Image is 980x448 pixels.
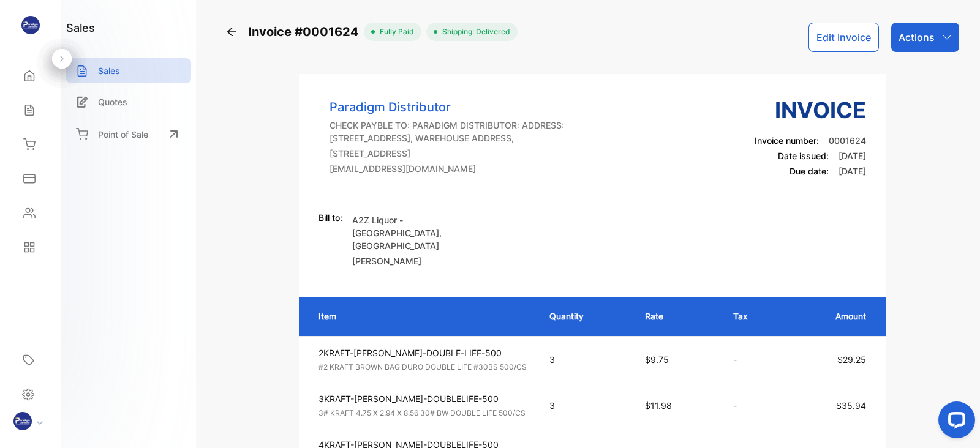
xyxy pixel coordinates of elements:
[733,353,772,366] p: -
[330,147,565,160] p: [STREET_ADDRESS]
[645,400,672,411] span: $11.98
[549,310,620,323] p: Quantity
[899,30,935,45] p: Actions
[98,128,148,141] p: Point of Sale
[98,95,127,108] p: Quotes
[790,166,829,176] span: Due date:
[809,23,879,52] button: Edit Invoice
[437,26,510,37] span: Shipping: Delivered
[836,400,866,411] span: $35.94
[66,89,191,114] a: Quotes
[318,211,342,224] p: Bill to:
[929,397,980,448] iframe: LiveChat chat widget
[549,399,620,412] p: 3
[375,26,414,37] span: fully paid
[755,135,819,146] span: Invoice number:
[318,408,527,419] p: 3# KRAFT 4.75 X 2.94 X 8.56 30# BW DOUBLE LIFE 500/CS
[21,16,40,34] img: logo
[755,94,866,127] h3: Invoice
[645,310,709,323] p: Rate
[733,310,772,323] p: Tax
[797,310,866,323] p: Amount
[839,166,866,176] span: [DATE]
[318,310,525,323] p: Item
[837,354,866,365] span: $29.25
[330,98,565,116] p: Paradigm Distributor
[330,119,565,144] p: CHECK PAYBLE TO: PARADIGM DISTRIBUTOR: ADDRESS: [STREET_ADDRESS], WAREHOUSE ADDRESS,
[248,23,364,41] span: Invoice #0001624
[352,214,493,252] p: A2Z Liquor - [GEOGRAPHIC_DATA], [GEOGRAPHIC_DATA]
[66,121,191,147] a: Point of Sale
[352,255,493,267] p: [PERSON_NAME]
[318,346,527,359] p: 2KRAFT-[PERSON_NAME]-DOUBLE-LIFE-500
[733,399,772,412] p: -
[13,412,32,430] img: profile
[98,64,120,77] p: Sales
[549,353,620,366] p: 3
[318,362,527,373] p: #2 KRAFT BROWN BAG DURO DOUBLE LIFE #30BS 500/CS
[891,23,959,52] button: Actions
[66,58,191,83] a: Sales
[66,20,95,36] h1: sales
[645,354,669,365] span: $9.75
[778,151,829,161] span: Date issued:
[839,151,866,161] span: [DATE]
[330,162,565,175] p: [EMAIL_ADDRESS][DOMAIN_NAME]
[318,392,527,405] p: 3KRAFT-[PERSON_NAME]-DOUBLELIFE-500
[829,135,866,146] span: 0001624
